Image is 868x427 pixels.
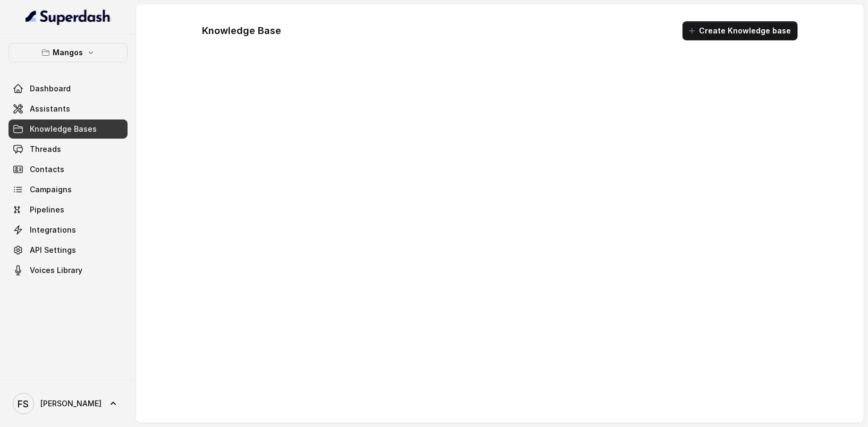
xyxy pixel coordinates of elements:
button: Create Knowledge base [682,21,798,40]
button: Mangos [9,43,128,62]
a: Campaigns [9,180,128,199]
a: Contacts [9,160,128,179]
span: Voices Library [30,265,82,276]
span: Pipelines [30,204,64,215]
h1: Knowledge Base [203,22,282,39]
span: API Settings [30,245,76,255]
a: Pipelines [9,200,128,219]
a: Integrations [9,220,128,240]
p: Mangos [53,46,83,59]
span: Knowledge Bases [30,124,97,134]
span: Dashboard [30,83,71,94]
text: FS [18,398,29,409]
span: Threads [30,144,61,155]
a: Threads [9,140,128,159]
a: API Settings [9,241,128,260]
a: Assistants [9,99,128,118]
a: Knowledge Bases [9,119,128,139]
a: Dashboard [9,79,128,98]
span: Contacts [30,164,64,175]
a: [PERSON_NAME] [9,389,128,419]
span: Campaigns [30,184,72,195]
a: Voices Library [9,261,128,280]
span: [PERSON_NAME] [40,398,102,409]
span: Integrations [30,225,76,235]
span: Assistants [30,104,70,114]
img: light.svg [26,8,111,25]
